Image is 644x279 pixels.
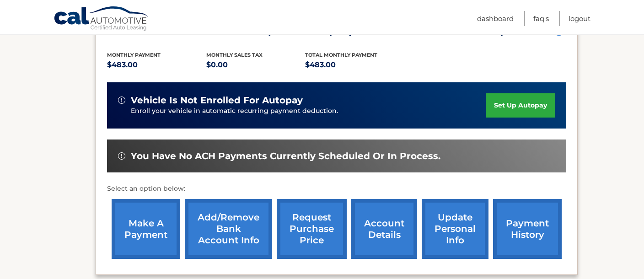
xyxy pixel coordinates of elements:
[305,52,377,58] span: Total Monthly Payment
[569,11,590,26] a: Logout
[206,59,306,71] p: $0.00
[131,150,440,162] span: You have no ACH payments currently scheduled or in process.
[493,199,562,259] a: payment history
[131,106,486,116] p: Enroll your vehicle in automatic recurring payment deduction.
[54,6,150,32] a: Cal Automotive
[107,59,206,71] p: $483.00
[477,11,514,26] a: Dashboard
[486,93,555,118] a: set up autopay
[112,199,180,259] a: make a payment
[118,152,125,160] img: alert-white.svg
[351,199,417,259] a: account details
[206,52,263,58] span: Monthly sales Tax
[131,95,303,106] span: vehicle is not enrolled for autopay
[107,52,161,58] span: Monthly Payment
[305,59,404,71] p: $483.00
[277,199,347,259] a: request purchase price
[422,199,488,259] a: update personal info
[107,183,566,194] p: Select an option below:
[533,11,549,26] a: FAQ's
[185,199,272,259] a: Add/Remove bank account info
[118,97,125,104] img: alert-white.svg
